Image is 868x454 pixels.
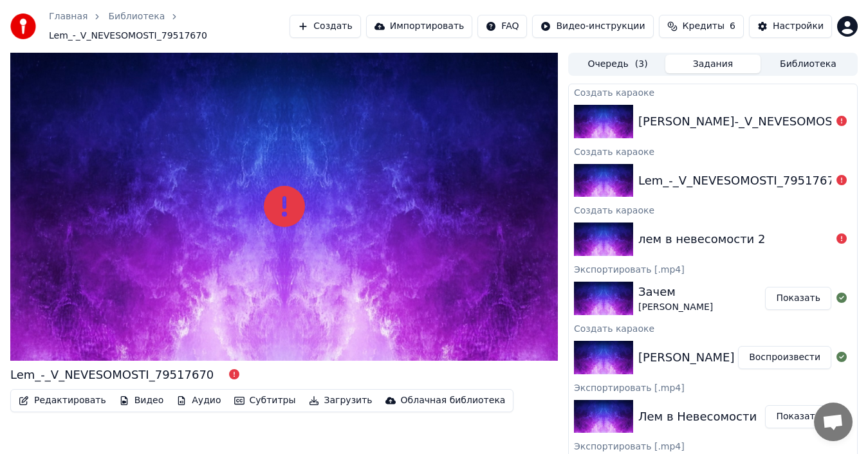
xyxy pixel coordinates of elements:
[638,349,774,367] div: [PERSON_NAME] зачем
[290,15,360,38] button: Создать
[10,366,214,384] div: Lem_-_V_NEVESOMOSTI_79517670
[10,14,36,39] img: youka
[738,346,831,369] button: Воспроизвести
[665,55,761,73] button: Задания
[814,403,853,441] div: Открытый чат
[171,392,226,410] button: Аудио
[569,320,857,336] div: Создать караоке
[749,15,832,38] button: Настройки
[638,301,713,314] div: [PERSON_NAME]
[638,283,713,301] div: Зачем
[635,58,648,71] span: ( 3 )
[761,55,856,73] button: Библиотека
[366,15,473,38] button: Импортировать
[765,287,831,310] button: Показать
[773,20,824,33] div: Настройки
[108,10,165,23] a: Библиотека
[532,15,653,38] button: Видео-инструкции
[14,392,111,410] button: Редактировать
[765,405,831,428] button: Показать
[49,30,207,42] span: Lem_-_V_NEVESOMOSTI_79517670
[49,10,290,42] nav: breadcrumb
[683,20,725,33] span: Кредиты
[477,15,527,38] button: FAQ
[638,230,766,248] div: лем в невесомости 2
[569,261,857,277] div: Экспортировать [.mp4]
[569,379,857,395] div: Экспортировать [.mp4]
[638,172,842,190] div: Lem_-_V_NEVESOMOSTI_79517670
[570,55,665,73] button: Очередь
[569,438,857,453] div: Экспортировать [.mp4]
[569,143,857,159] div: Создать караоке
[569,84,857,100] div: Создать караоке
[659,15,744,38] button: Кредиты6
[49,10,88,23] a: Главная
[638,408,757,426] div: Лем в Невесомости
[401,394,506,407] div: Облачная библиотека
[229,392,301,410] button: Субтитры
[730,20,735,33] span: 6
[304,392,378,410] button: Загрузить
[569,202,857,217] div: Создать караоке
[114,392,169,410] button: Видео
